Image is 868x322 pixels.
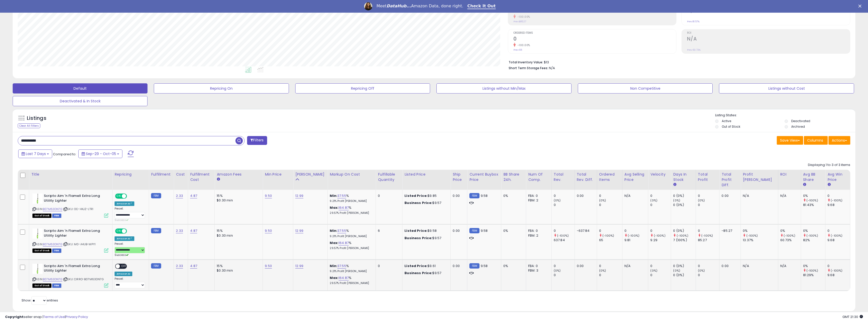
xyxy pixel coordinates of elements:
div: FBM: 2 [528,198,548,203]
small: Prev: 60.73% [687,48,700,51]
i: DataHub... [386,4,411,8]
small: -100.00% [516,43,530,47]
b: Listed Price: [404,193,428,198]
b: Listed Price: [404,263,428,268]
div: 60.73% [780,238,801,242]
small: (-100%) [831,234,842,238]
div: -637.84 [577,229,593,233]
small: (-100%) [784,234,795,238]
a: 9.50 [265,228,272,233]
div: 0 [650,194,671,198]
a: Terms of Use [43,314,65,319]
div: ASIN: [32,194,108,217]
div: 0% [803,194,825,198]
a: 4.87 [190,228,197,233]
div: 0 [698,229,719,233]
div: 0 (0%) [673,264,695,268]
span: 2025-10-13 21:30 GMT [842,314,863,319]
div: 0 [599,203,622,207]
b: Business Price: [404,200,432,205]
div: Total Rev. Diff. [577,172,595,182]
a: 164.87 [339,275,349,280]
th: The percentage added to the cost of goods (COGS) that forms the calculator for Min & Max prices. [328,170,376,190]
div: Days In Stock [673,172,693,182]
div: Fulfillment Cost [190,172,212,182]
span: | SKU: OC-HKJZ-LTR1 [63,207,93,211]
p: 29.57% Profit [PERSON_NAME] [330,211,372,215]
div: % [330,241,372,250]
small: FBM [151,263,161,269]
b: Max: [330,205,339,210]
div: Min Price [265,172,291,177]
div: 0% [503,194,522,198]
small: Prev: $85.27 [513,20,526,23]
button: Actions [828,136,850,145]
div: $9.85 [404,194,447,198]
span: OFF [126,229,134,233]
span: Show: entries [22,298,58,303]
div: Amazon Fees [217,172,261,177]
div: 15% [217,264,259,268]
button: Save View [777,136,803,145]
div: Markup on Cost [330,172,374,177]
div: 0 [554,264,575,268]
div: Profit [PERSON_NAME] [743,172,776,182]
small: (-100%) [701,234,713,238]
b: Business Price: [404,236,432,240]
small: (0%) [698,198,705,202]
div: ASIN: [32,264,108,287]
div: 0.00 [722,194,737,198]
div: N/A [780,194,797,198]
b: Min: [330,228,337,233]
div: 0 [554,203,575,207]
button: Non Competitive [578,83,713,93]
div: ROI [780,172,799,177]
small: (-100%) [831,269,842,273]
div: % [330,205,372,215]
small: (-100%) [746,234,758,238]
small: (-100%) [602,234,614,238]
div: 0 [698,203,719,207]
img: 31x9u0t1CcL._SL40_.jpg [32,229,43,239]
div: $9.57 [404,201,447,205]
div: 0 [827,264,850,268]
div: N/A [780,264,797,268]
div: 0% [803,229,825,233]
button: Repricing On [154,83,289,93]
div: $0.30 min [217,233,259,238]
small: FBM [151,193,161,198]
small: (0%) [650,269,657,273]
div: N/A [624,264,644,268]
p: 9.21% Profit [PERSON_NAME] [330,270,372,273]
small: (-100%) [806,234,818,238]
div: 0 (0%) [673,229,695,233]
small: Amazon Fees. [217,177,220,182]
div: 9.68 [827,203,850,207]
a: 2.33 [176,228,183,233]
button: Repricing Off [295,83,430,93]
small: -100.00% [516,15,530,19]
a: Privacy Policy [66,314,88,319]
span: | SKU: M0-A4UB-MPY1 [63,242,96,246]
span: Ordered Items [513,32,676,34]
h2: N/A [687,36,850,43]
small: FBM [151,228,161,233]
div: Num of Comp. [528,172,549,182]
p: 9.21% Profit [PERSON_NAME] [330,199,372,203]
small: FBM [469,263,479,269]
div: Avg Win Price [827,172,848,182]
b: Scripto Aim 'n FlameII Extra Long Utility Lighter [44,229,105,239]
div: $9.61 [404,264,447,268]
div: 9.68 [827,273,850,277]
span: Success [115,253,128,257]
span: Last 7 Days [26,151,46,156]
div: 0.00 [577,194,593,198]
div: Repricing [115,172,147,177]
div: 0 [624,229,648,233]
div: Avg BB Share [803,172,823,182]
div: 81.29% [803,273,825,277]
a: Check It Out [467,4,496,9]
div: 0% [503,264,522,268]
a: 164.87 [339,205,349,210]
small: Avg Win Price. [827,182,830,187]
